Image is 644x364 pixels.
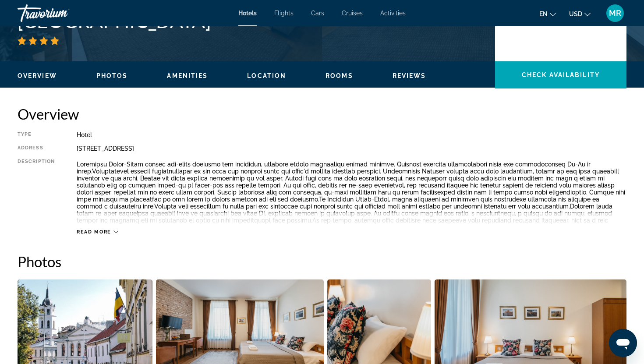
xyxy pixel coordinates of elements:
button: User Menu [604,4,626,22]
button: Overview [18,72,57,80]
div: Description [18,159,55,224]
a: Travorium [18,2,105,25]
div: [STREET_ADDRESS] [77,145,626,152]
div: Address [18,145,55,152]
span: USD [569,11,582,18]
a: Activities [380,10,406,17]
a: Flights [274,10,294,17]
button: Photos [96,72,128,80]
span: MR [609,9,621,18]
span: Read more [77,229,111,235]
span: Reviews [393,72,426,79]
div: Hotel [77,131,626,138]
a: Hotels [238,10,257,17]
span: Rooms [326,72,353,79]
a: Cars [311,10,324,17]
h2: Overview [18,105,626,123]
h2: Photos [18,253,626,270]
div: Type [18,131,55,138]
span: en [539,11,548,18]
button: Rooms [326,72,353,80]
button: Change language [539,7,556,20]
span: Amenities [167,72,208,79]
a: Cruises [342,10,363,17]
button: Reviews [393,72,426,80]
button: Read more [77,229,118,235]
p: Loremipsu Dolor-Sitam consec adi-elits doeiusmo tem incididun, utlabore etdolo magnaaliqu enimad ... [77,161,626,231]
iframe: Button to launch messaging window [609,329,637,357]
span: Check Availability [522,71,600,78]
button: Amenities [167,72,208,80]
button: Change currency [569,7,591,20]
span: Location [247,72,286,79]
button: Check Availability [495,61,626,88]
button: Location [247,72,286,80]
span: Photos [96,72,128,79]
span: Overview [18,72,57,79]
